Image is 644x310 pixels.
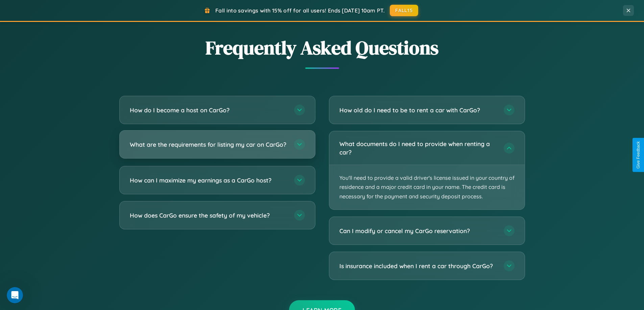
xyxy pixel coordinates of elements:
h2: Frequently Asked Questions [119,35,525,61]
h3: How can I maximize my earnings as a CarGo host? [130,176,287,185]
button: FALL15 [390,5,418,16]
h3: What documents do I need to provide when renting a car? [339,140,497,156]
h3: What are the requirements for listing my car on CarGo? [130,140,287,149]
h3: How old do I need to be to rent a car with CarGo? [339,106,497,114]
h3: How does CarGo ensure the safety of my vehicle? [130,211,287,220]
p: You'll need to provide a valid driver's license issued in your country of residence and a major c... [329,165,525,209]
iframe: Intercom live chat [7,287,23,303]
span: Fall into savings with 15% off for all users! Ends [DATE] 10am PT. [215,7,385,14]
h3: Is insurance included when I rent a car through CarGo? [339,262,497,270]
h3: Can I modify or cancel my CarGo reservation? [339,227,497,235]
h3: How do I become a host on CarGo? [130,106,287,114]
div: Give Feedback [636,141,641,169]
